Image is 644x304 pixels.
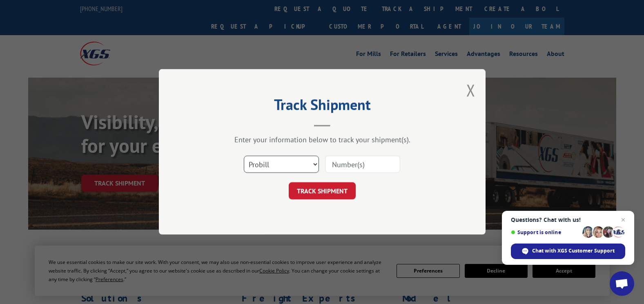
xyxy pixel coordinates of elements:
h2: Track Shipment [200,99,445,114]
div: Chat with XGS Customer Support [511,244,625,259]
div: Enter your information below to track your shipment(s). [200,135,445,145]
span: Close chat [618,215,628,225]
input: Number(s) [325,156,400,173]
span: Support is online [511,229,579,235]
div: Open chat [610,271,634,296]
button: TRACK SHIPMENT [289,183,356,200]
button: Close modal [466,79,475,101]
span: Questions? Chat with us! [511,217,625,223]
span: Chat with XGS Customer Support [532,247,615,255]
